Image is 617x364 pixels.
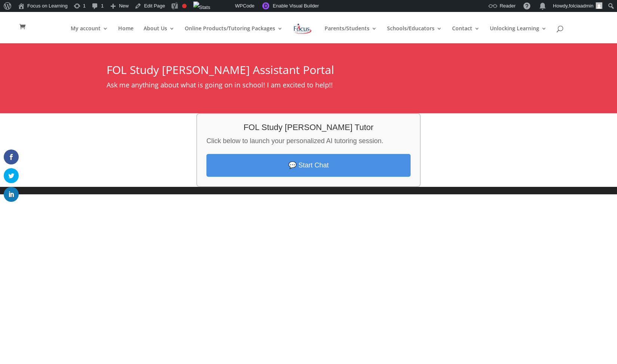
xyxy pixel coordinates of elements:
a: Contact [452,26,480,43]
p: Ask me anything about what is going on in school! I am excited to help!! [107,79,507,91]
h3: FOL Study [PERSON_NAME] Tutor [206,123,411,135]
a: Schools/Educators [387,26,442,43]
img: Focus on Learning [293,22,312,36]
img: Views over 48 hours. Click for more Jetpack Stats. [193,1,211,13]
a: Unlocking Learning [490,26,547,43]
a: Parents/Students [325,26,377,43]
div: Focus keyphrase not set [182,4,187,8]
span: folciaadmin [569,3,593,9]
h1: FOL Study [PERSON_NAME] Assistant Portal [107,64,507,79]
a: Online Products/Tutoring Packages [185,26,283,43]
p: Click below to launch your personalized AI tutoring session. [206,135,411,147]
a: My account [71,26,108,43]
a: 💬 Start Chat [206,154,411,177]
a: Home [118,26,133,43]
a: About Us [144,26,175,43]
